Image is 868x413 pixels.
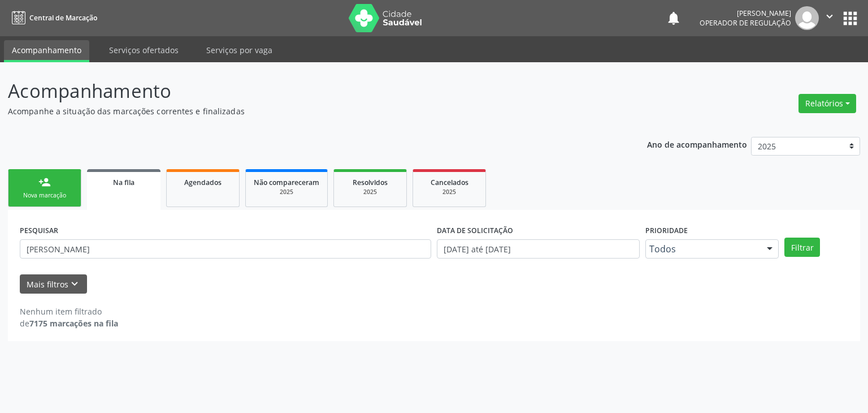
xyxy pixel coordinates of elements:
div: Nova marcação [16,191,73,200]
button: notifications [666,10,682,26]
input: Nome, CNS [20,239,431,259]
span: Operador de regulação [700,18,791,28]
a: Central de Marcação [8,8,97,27]
button:  [819,6,840,30]
i:  [823,10,836,23]
p: Ano de acompanhamento [647,137,747,151]
span: Agendados [184,178,222,187]
input: Selecione um intervalo [437,239,640,259]
div: person_add [38,176,51,188]
i: keyboard_arrow_down [68,278,81,290]
p: Acompanhamento [8,77,605,105]
span: Todos [649,243,756,255]
div: Nenhum item filtrado [20,306,118,317]
button: apps [840,8,860,28]
a: Serviços ofertados [101,40,186,60]
span: Não compareceram [254,178,319,187]
div: 2025 [342,188,398,196]
div: 2025 [421,188,478,196]
img: img [795,6,819,30]
button: Mais filtroskeyboard_arrow_down [20,274,87,294]
div: [PERSON_NAME] [700,8,791,18]
span: Resolvidos [353,178,388,187]
button: Filtrar [784,238,820,257]
a: Serviços por vaga [198,40,280,60]
span: Central de Marcação [29,13,97,23]
label: PESQUISAR [20,222,58,239]
strong: 7175 marcações na fila [29,318,118,329]
span: Cancelados [431,178,468,187]
p: Acompanhe a situação das marcações correntes e finalizadas [8,105,605,117]
label: DATA DE SOLICITAÇÃO [437,222,513,239]
a: Acompanhamento [4,40,89,62]
div: de [20,317,118,329]
button: Relatórios [798,94,856,113]
label: Prioridade [645,222,688,239]
span: Na fila [113,178,134,187]
div: 2025 [254,188,319,196]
